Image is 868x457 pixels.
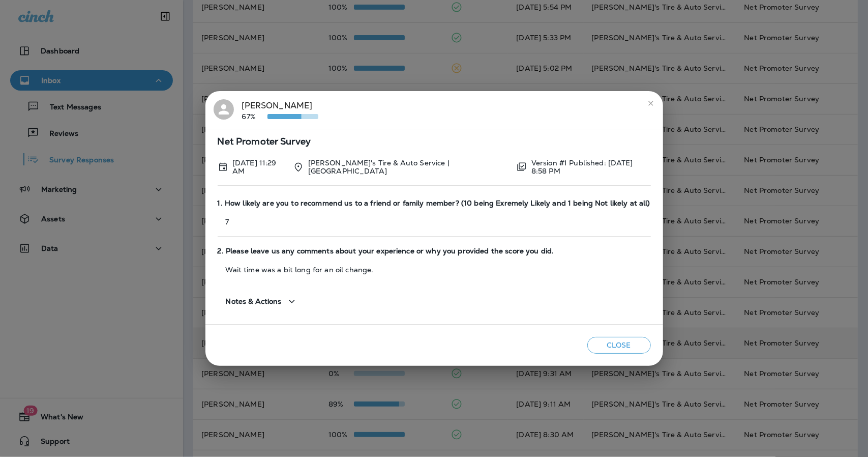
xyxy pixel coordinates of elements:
[218,218,651,226] p: 7
[218,287,306,316] button: Notes & Actions
[242,99,318,121] div: [PERSON_NAME]
[218,247,651,255] span: 2. Please leave us any comments about your experience or why you provided the score you did.
[218,199,651,208] span: 1. How likely are you to recommend us to a friend or family member? (10 being Exremely Likely and...
[587,337,651,354] button: Close
[242,112,267,121] p: 67%
[218,266,651,274] p: Wait time was a bit long for an oil change.
[308,159,508,175] p: [PERSON_NAME]'s Tire & Auto Service | [GEOGRAPHIC_DATA]
[218,137,651,146] span: Net Promoter Survey
[531,159,651,175] p: Version #1 Published: [DATE] 8:58 PM
[232,159,285,175] p: Sep 5, 2025 11:29 AM
[226,297,282,306] span: Notes & Actions
[643,95,659,111] button: close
